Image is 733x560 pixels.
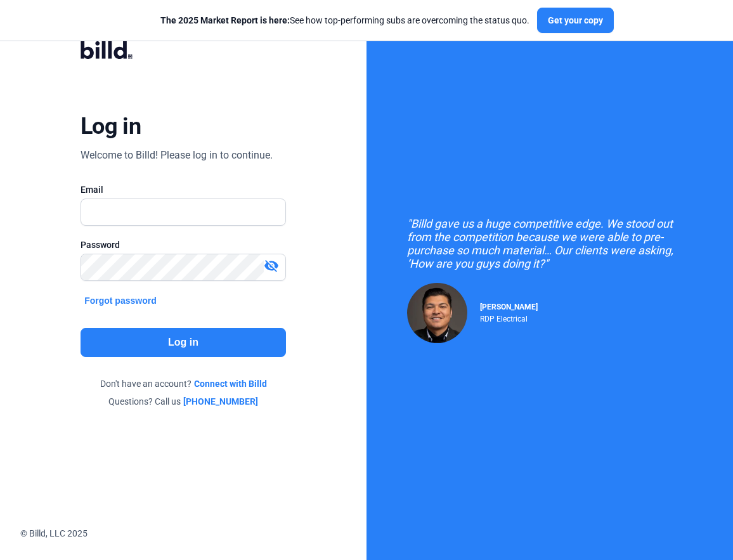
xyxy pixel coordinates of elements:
[160,15,290,25] span: The 2025 Market Report is here:
[81,328,286,357] button: Log in
[183,395,258,408] a: [PHONE_NUMBER]
[407,217,692,270] div: "Billd gave us a huge competitive edge. We stood out from the competition because we were able to...
[264,258,279,273] mat-icon: visibility_off
[480,303,538,311] span: [PERSON_NAME]
[81,148,273,163] div: Welcome to Billd! Please log in to continue.
[81,183,286,196] div: Email
[81,112,141,140] div: Log in
[537,8,614,33] button: Get your copy
[160,14,529,27] div: See how top-performing subs are overcoming the status quo.
[480,311,538,323] div: RDP Electrical
[81,238,286,251] div: Password
[81,294,160,308] button: Forgot password
[81,395,286,408] div: Questions? Call us
[81,377,286,390] div: Don't have an account?
[194,377,267,390] a: Connect with Billd
[407,283,467,343] img: Raul Pacheco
